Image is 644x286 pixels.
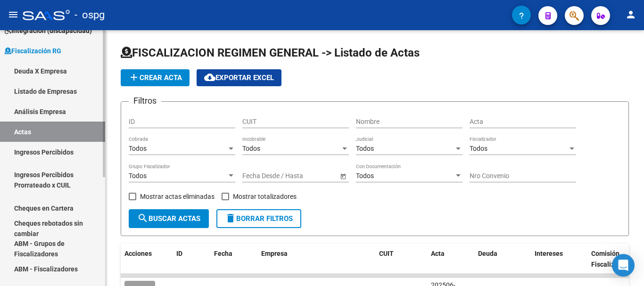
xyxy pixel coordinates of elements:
span: Comisión Fiscalizador [591,250,628,268]
mat-icon: search [137,212,149,224]
span: FISCALIZACION REGIMEN GENERAL -> Listado de Actas [121,46,420,59]
span: Fecha [214,250,232,257]
span: Acciones [124,250,152,257]
datatable-header-cell: ID [173,244,210,275]
span: - ospg [74,5,105,25]
datatable-header-cell: Deuda [474,244,531,275]
button: Borrar Filtros [216,209,301,228]
span: Intereses [535,250,563,257]
datatable-header-cell: Comisión Fiscalizador [587,244,644,275]
span: Acta [431,250,445,257]
mat-icon: person [625,9,636,20]
span: Deuda [478,250,497,257]
span: Todos [356,172,374,180]
input: Fecha inicio [242,172,277,180]
span: Buscar Actas [137,214,200,223]
span: Crear Acta [128,74,182,82]
span: CUIT [379,250,394,257]
datatable-header-cell: CUIT [375,244,427,275]
button: Crear Acta [121,69,190,86]
datatable-header-cell: Fecha [210,244,257,275]
span: Todos [129,172,147,180]
div: Open Intercom Messenger [612,254,635,277]
input: Fecha fin [285,172,331,180]
span: Fiscalización RG [5,46,61,56]
mat-icon: add [128,72,140,83]
datatable-header-cell: Intereses [531,244,587,275]
datatable-header-cell: Acta [427,244,474,275]
span: Todos [129,145,147,152]
datatable-header-cell: Acciones [121,244,173,275]
mat-icon: delete [225,212,236,224]
span: Borrar Filtros [225,214,293,223]
span: Integración (discapacidad) [5,25,92,36]
span: Todos [470,145,487,152]
span: Todos [356,145,374,152]
span: Mostrar totalizadores [233,191,297,202]
span: Mostrar actas eliminadas [140,191,215,202]
h3: Filtros [129,94,161,107]
button: Open calendar [338,171,348,181]
datatable-header-cell: Empresa [257,244,375,275]
span: Empresa [261,250,288,257]
span: ID [176,250,182,257]
button: Exportar EXCEL [197,69,281,86]
button: Buscar Actas [129,209,209,228]
mat-icon: menu [8,9,19,20]
span: Exportar EXCEL [204,74,274,82]
span: Todos [242,145,260,152]
mat-icon: cloud_download [204,72,215,83]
